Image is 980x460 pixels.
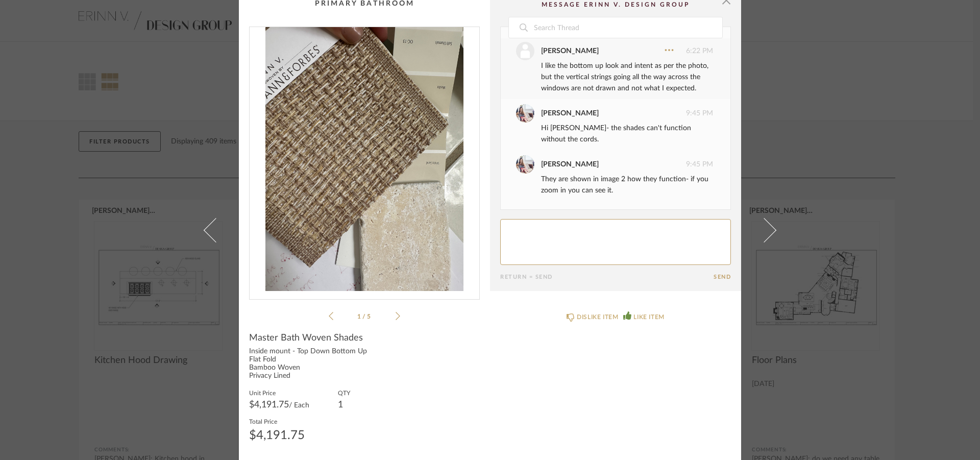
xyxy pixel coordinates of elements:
div: LIKE ITEM [633,312,664,322]
div: DISLIKE ITEM [577,312,618,322]
button: Send [714,274,731,280]
span: / Each [289,402,309,409]
div: 1 [338,401,350,409]
label: Total Price [249,417,305,425]
div: [PERSON_NAME] [541,45,599,57]
span: 5 [367,313,372,320]
span: 1 [357,313,362,320]
div: [PERSON_NAME] [541,108,599,119]
div: 0 [250,27,479,291]
div: They are shown in image 2 how they function- if you zoom in you can see it. [541,174,713,196]
label: Unit Price [249,389,309,397]
input: Search Thread [533,17,722,38]
div: $4,191.75 [249,429,305,442]
div: Return = Send [500,274,714,280]
div: 9:45 PM [516,155,713,174]
label: QTY [338,389,350,397]
img: 2b963124-de62-4466-bb9a-865c8311e8dd_1000x1000.jpg [250,27,479,291]
img: Erinn Valencich [516,155,534,174]
div: Inside mount - Top Down Bottom Up Flat Fold Bamboo Woven Privacy Lined [249,348,480,380]
div: [PERSON_NAME] [541,159,599,170]
span: / [362,313,367,320]
div: Hi [PERSON_NAME]- the shades can't function without the cords. [541,123,713,145]
div: 6:22 PM [516,42,713,60]
div: I like the bottom up look and intent as per the photo, but the vertical strings going all the way... [541,60,713,94]
div: 9:45 PM [516,104,713,123]
span: Master Bath Woven Shades [249,332,363,344]
img: Erinn Valencich [516,104,534,123]
span: $4,191.75 [249,400,289,409]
